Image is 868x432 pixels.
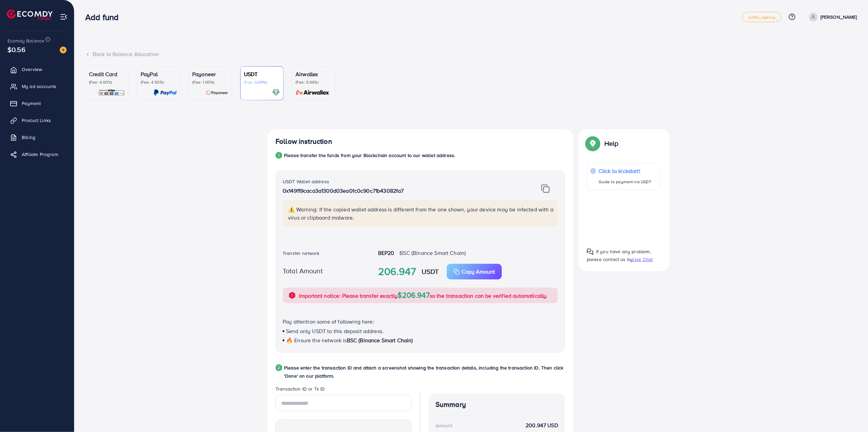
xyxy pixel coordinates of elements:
span: Overview [22,66,42,73]
img: card [154,89,177,97]
h4: Summary [436,400,558,409]
a: Billing [5,131,69,144]
span: white_agency [748,15,776,19]
a: Product Links [5,114,69,127]
p: [PERSON_NAME] [820,13,857,21]
p: (Fee: 0.00%) [296,80,332,85]
p: ⚠️ Warning: If the copied wallet address is different from the one shown, your device may be infe... [288,205,554,222]
span: Ecomdy Balance [7,37,44,44]
p: (Fee: 1.00%) [192,80,228,85]
span: Product Links [22,117,51,124]
strong: BEP20 [378,249,394,257]
p: Send only USDT to this deposit address. [283,327,558,335]
span: BSC (Binance Smart Chain) [400,249,466,257]
span: BSC (Binance Smart Chain) [347,336,413,344]
div: Amount [436,422,452,429]
p: (Fee: 4.50%) [141,80,177,85]
button: Copy Amount [447,264,502,279]
a: Affiliate Program [5,148,69,161]
img: menu [60,13,68,21]
p: Please enter the transaction ID and attach a screenshot showing the transaction details, includin... [284,364,565,380]
a: Payment [5,97,69,110]
strong: USDT [422,266,439,276]
p: Guide to payment via USDT [599,178,651,186]
img: card [98,89,125,97]
div: 1 [276,152,282,159]
p: Pay attention some of following here: [283,317,558,326]
span: My ad accounts [22,83,56,90]
span: If you have any problem, please contact us by [587,248,651,263]
span: $0.56 [7,45,25,54]
img: card [206,89,228,97]
img: card [272,89,280,97]
p: Credit Card [89,70,125,78]
p: Payoneer [192,70,228,78]
p: (Fee: 0.00%) [244,80,280,85]
span: $206.947 [398,290,430,300]
span: Affiliate Program [22,151,58,158]
a: Overview [5,63,69,76]
div: 2 [276,364,282,371]
p: Please transfer the funds from your Blockchain account to our wallet address. [284,151,455,159]
label: Total Amount [283,266,323,276]
p: Important notice: Please transfer exactly so the transaction can be verified automatically. [299,291,548,300]
div: Back to Balance Allocation [85,50,857,58]
img: img [541,184,550,193]
label: Transfer network [283,250,320,257]
p: Help [604,139,619,148]
span: Payment [22,100,41,107]
iframe: Chat [839,401,863,427]
p: (Fee: 4.00%) [89,80,125,85]
strong: 200.947 USD [526,421,558,429]
a: My ad accounts [5,80,69,93]
a: white_agency [742,12,781,22]
p: 0x149119caca3a1300d03ea0fc0c90c71b43082fa7 [283,187,510,195]
img: Popup guide [587,137,599,150]
p: USDT [244,70,280,78]
label: USDT Wallet address [283,178,329,185]
p: Airwallex [296,70,332,78]
img: Popup guide [587,248,594,255]
a: [PERSON_NAME] [806,13,857,21]
img: image [60,47,67,53]
legend: Transaction ID or Tx ID [276,385,412,395]
p: PayPal [141,70,177,78]
p: Click to kickstart! [599,167,651,175]
h3: Add fund [85,12,124,22]
span: Billing [22,134,35,141]
h4: Follow instruction [276,137,332,146]
img: logo [7,10,53,20]
strong: 206.947 [378,264,416,279]
p: Copy Amount [462,267,495,276]
img: card [294,89,332,97]
span: 🔥 Ensure the network is [286,336,347,344]
span: Live Chat [633,256,653,263]
img: alert [288,291,296,299]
